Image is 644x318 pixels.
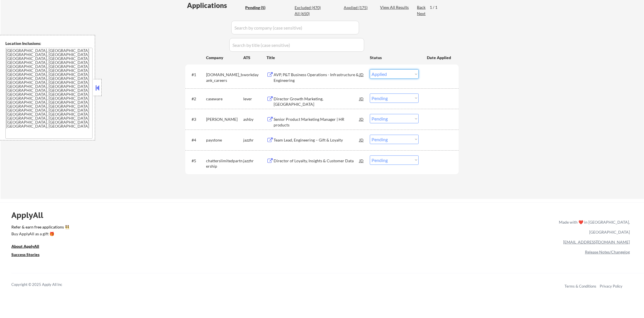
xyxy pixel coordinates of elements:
div: Status [370,52,419,63]
div: View All Results [380,5,410,10]
div: JD [359,93,364,104]
div: ashby [243,117,267,122]
div: Director of Loyalty, Insights & Customer Data [274,158,359,164]
div: caseware [206,96,243,102]
div: jazzhr [243,137,267,143]
div: jazzhr [243,158,267,164]
div: 1 / 1 [430,5,443,10]
div: Made with ❤️ in [GEOGRAPHIC_DATA], [GEOGRAPHIC_DATA] [557,217,630,237]
div: #1 [192,72,202,78]
u: About ApplyAll [11,244,39,249]
div: All (650) [295,11,323,16]
div: Next [417,11,426,16]
div: Back [417,5,426,10]
div: Excluded (470) [295,5,323,11]
input: Search by title (case sensitive) [229,38,364,52]
div: JD [359,135,364,145]
div: JD [359,114,364,124]
div: AVP, P&T Business Operations - Infrastructure & Engineering [274,72,359,83]
div: [DOMAIN_NAME]_bank_careers [206,72,243,83]
a: About ApplyAll [11,244,47,251]
a: Terms & Conditions [565,284,596,288]
div: [PERSON_NAME] [206,117,243,122]
div: Location Inclusions: [5,41,93,46]
div: #5 [192,158,202,164]
div: ATS [243,55,267,61]
a: Privacy Policy [600,284,622,288]
div: workday [243,72,267,78]
div: Applied (175) [344,5,372,11]
div: Pending (5) [245,5,274,11]
u: Success Stories [11,252,39,257]
input: Search by company (case sensitive) [231,21,359,34]
div: Team Lead, Engineering – Gift & Loyalty [274,137,359,143]
div: Director Growth Marketing, [GEOGRAPHIC_DATA] [274,96,359,107]
div: #4 [192,137,202,143]
div: ApplyAll [11,210,50,220]
div: #3 [192,117,202,122]
div: lever [243,96,267,102]
div: JD [359,69,364,80]
div: Date Applied [427,55,452,61]
div: Buy ApplyAll as a gift 🎁 [11,232,68,236]
a: Success Stories [11,252,47,259]
a: Refer & earn free applications 👯‍♀️ [11,225,440,231]
div: chatterslimitedpartnership [206,158,243,169]
div: paystone [206,137,243,143]
div: Copyright © 2025 Apply All Inc [11,282,77,288]
div: Senior Product Marketing Manager | HR products [274,117,359,128]
div: Applications [187,2,243,9]
a: Buy ApplyAll as a gift 🎁 [11,231,68,238]
div: JD [359,155,364,166]
a: Release Notes/Changelog [585,250,630,254]
div: Title [267,55,364,61]
a: [EMAIL_ADDRESS][DOMAIN_NAME] [563,240,630,244]
div: #2 [192,96,202,102]
div: Company [206,55,243,61]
